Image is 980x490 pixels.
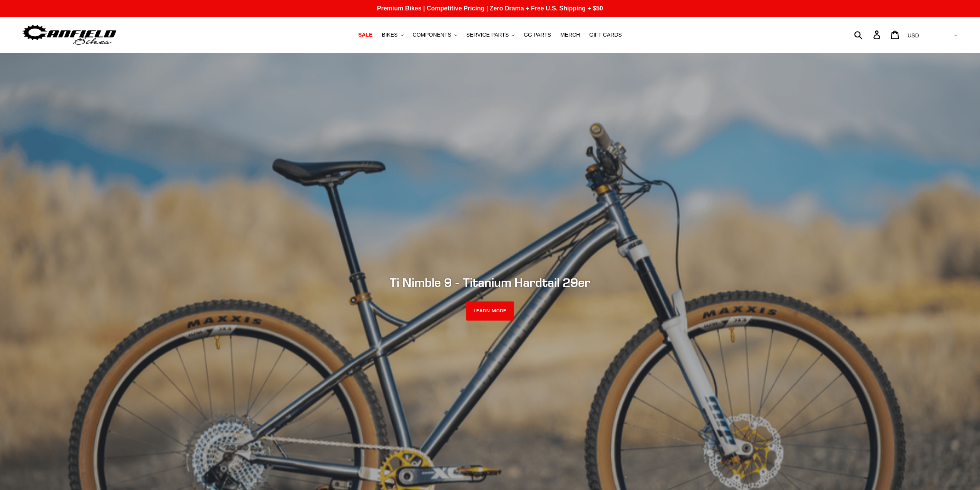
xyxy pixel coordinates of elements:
[354,30,376,40] a: SALE
[280,275,700,290] h2: Ti Nimble 9 - Titanium Hardtail 29er
[358,32,372,38] span: SALE
[560,32,580,38] span: MERCH
[858,26,878,43] input: Search
[21,23,117,47] img: Canfield Bikes
[382,32,397,38] span: BIKES
[524,32,551,38] span: GG PARTS
[556,30,584,40] a: MERCH
[378,30,407,40] button: BIKES
[413,32,451,38] span: COMPONENTS
[520,30,555,40] a: GG PARTS
[462,30,518,40] button: SERVICE PARTS
[585,30,626,40] a: GIFT CARDS
[409,30,461,40] button: COMPONENTS
[589,32,622,38] span: GIFT CARDS
[466,301,514,321] a: LEARN MORE
[466,32,509,38] span: SERVICE PARTS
